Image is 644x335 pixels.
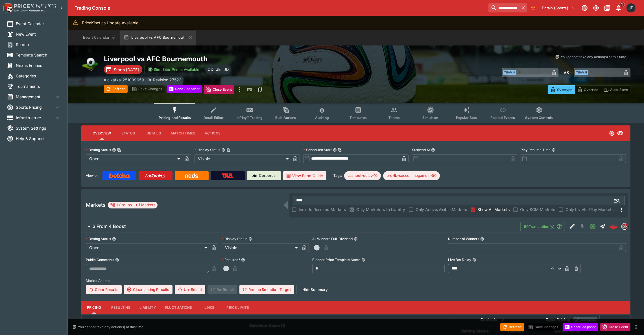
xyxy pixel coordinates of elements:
[107,301,135,314] button: Resulting
[195,154,291,163] div: Visible
[16,94,54,100] span: Management
[412,147,430,152] p: Suspend At
[86,257,114,262] p: Public Comments
[86,236,111,241] p: Betting Status
[16,31,61,37] span: New Event
[205,64,215,75] div: Cameron Duffy
[124,285,173,294] button: Clear Losing Results
[16,52,61,58] span: Template Search
[548,85,630,94] div: Start From
[567,221,577,232] button: Edit Detail
[578,318,598,323] span: Roll Mode
[283,171,326,180] button: View Form Guide
[88,127,115,140] button: Overview
[81,221,520,232] button: 3 From 4 Boost
[236,85,243,94] button: more
[195,147,220,152] p: Display Status
[539,3,578,12] button: Select Tenant
[622,223,628,230] img: pricekinetics
[185,173,198,178] img: Neds
[75,5,486,11] div: Trading Console
[633,324,639,330] button: more
[222,173,234,178] img: TabNZ
[204,116,224,120] span: Detail Editor
[16,125,61,131] span: System Settings
[618,206,625,213] svg: More
[601,85,630,94] button: Auto-Save
[259,173,276,179] p: Cerberus
[109,173,130,178] img: Betcha
[608,221,619,232] a: 6c4a4758-3ed7-4aa8-915c-489ed565bb8c
[145,65,203,74] button: Simulator Prices Available
[197,301,222,314] button: Links
[82,18,138,28] div: PriceKinetics Update Available
[356,206,405,212] span: Only Markets with Liability
[312,236,353,241] p: All Winners Full-Dividend
[145,173,166,178] img: Ladbrokes
[86,277,626,285] label: Market Actions
[104,77,144,83] p: Copy To Clipboard
[619,2,625,7] span: 1
[115,127,141,140] button: Status
[299,285,331,294] button: HideSummary
[200,127,225,140] button: Actions
[222,243,300,252] div: Visible
[580,3,590,13] button: Connected to PK
[16,21,61,27] span: Event Calendar
[159,116,191,120] span: Pricing and Results
[81,301,107,314] button: Pricing
[338,148,342,152] button: Copy To Clipboard
[361,258,365,262] button: Blender Price Template Name
[431,148,435,152] button: Suspend At
[448,236,479,241] p: Number of Winners
[561,69,572,75] h6: - VS -
[93,223,126,229] h6: 3 From 4 Boost
[591,3,601,13] button: Toggle light/dark mode
[333,171,342,180] label: Tags:
[312,257,360,262] p: Blender Price Template Name
[589,223,596,230] svg: Open
[544,316,573,323] div: Base Pricing
[625,2,637,14] button: James Edlin
[16,42,61,47] span: Search
[520,206,555,212] span: Only SGM Markets
[241,258,245,262] button: Resulted?
[104,85,128,93] button: Refresh
[78,325,144,330] p: You cannot take any action(s) at this time.
[529,3,538,12] button: No Bookmarks
[154,103,557,123] div: Event type filters
[14,4,56,8] img: PriceKinetics
[610,223,617,230] div: 6c4a4758-3ed7-4aa8-915c-489ed565bb8c
[303,147,332,152] p: Scheduled Start
[86,202,106,208] h5: Markets
[275,116,296,120] span: Bulk Actions
[453,314,534,325] th: Controls
[588,221,598,232] button: Open
[86,285,122,294] button: Clear Results
[573,317,598,323] div: Show/hide Price Roll mode configuration.
[552,148,556,152] button: Play Resume Time
[16,115,54,121] span: Infrastructure
[422,116,438,120] span: Simulator
[333,148,337,152] button: Scheduled StartCopy To Clipboard
[416,206,467,212] span: Only Active/Visible Markets
[598,221,608,232] button: Straight
[563,323,598,331] button: Send Snapshot
[350,116,367,120] span: Templates
[584,87,598,93] p: Override
[315,116,329,120] span: Auditing
[175,285,205,294] span: Un-Result
[383,173,440,179] span: pro-lb-soccer_megamulti-50
[237,116,263,120] span: InPlay™ Trading
[222,236,247,241] p: Display Status
[503,70,516,75] span: Team A
[221,148,225,152] button: Display StatusCopy To Clipboard
[117,148,121,152] button: Copy To Clipboard
[86,171,100,180] label: View on :
[248,237,252,241] button: Display Status
[472,258,476,262] button: Live Bet Delay
[16,104,54,110] span: Sports Pricing
[104,55,367,63] h2: Copy To Clipboard
[561,55,627,60] p: You cannot take any action(s) at this time.
[609,130,615,136] svg: Open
